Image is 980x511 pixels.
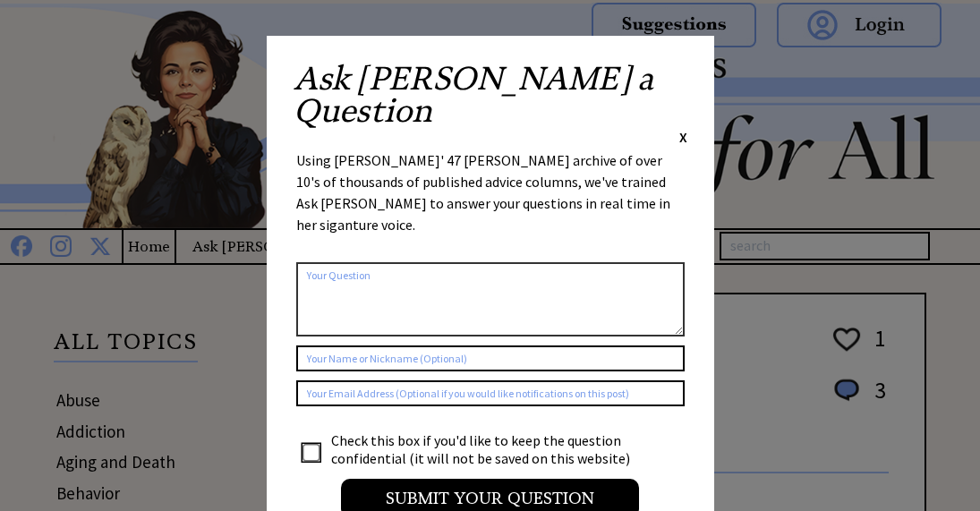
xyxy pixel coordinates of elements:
input: Your Name or Nickname (Optional) [296,345,685,371]
span: X [679,128,687,146]
input: Your Email Address (Optional if you would like notifications on this post) [296,380,685,406]
td: Check this box if you'd like to keep the question confidential (it will not be saved on this webs... [330,430,647,468]
h2: Ask [PERSON_NAME] a Question [294,63,687,127]
div: Using [PERSON_NAME]' 47 [PERSON_NAME] archive of over 10's of thousands of published advice colum... [296,149,685,253]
